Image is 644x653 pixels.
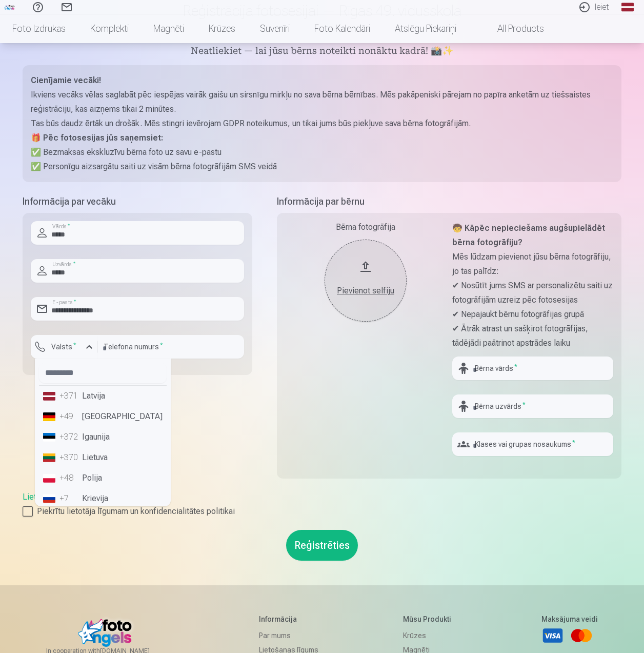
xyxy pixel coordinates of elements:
[302,14,383,43] a: Foto kalendāri
[59,451,80,464] div: +370
[31,145,613,160] p: ✅ Bezmaksas ekskluzīvu bērna foto uz savu e-pastu
[39,386,167,406] li: Latvija
[403,628,457,643] a: Krūzes
[31,88,613,116] p: Ikviens vecāks vēlas saglabāt pēc iespējas vairāk gaišu un sirsnīgu mirkļu no sava bērna bērnības...
[39,468,167,488] li: Polija
[59,431,80,443] div: +372
[403,614,457,624] h5: Mūsu produkti
[452,223,605,247] strong: 🧒 Kāpēc nepieciešams augšupielādēt bērna fotogrāfiju?
[383,14,469,43] a: Atslēgu piekariņi
[335,285,396,297] div: Pievienot selfiju
[452,322,613,350] p: ✔ Ātrāk atrast un sašķirot fotogrāfijas, tādējādi paātrinot apstrādes laiku
[469,14,556,43] a: All products
[541,624,564,647] a: Visa
[452,279,613,307] p: ✔ Nosūtīt jums SMS ar personalizētu saiti uz fotogrāfijām uzreiz pēc fotosesijas
[286,530,358,561] button: Reģistrēties
[285,221,446,233] div: Bērna fotogrāfija
[4,4,15,10] img: /fa1
[59,410,80,423] div: +49
[196,14,248,43] a: Krūzes
[277,194,621,209] h5: Informācija par bērnu
[541,614,598,624] h5: Maksājuma veidi
[78,14,141,43] a: Komplekti
[325,240,407,322] button: Pievienot selfiju
[59,390,80,402] div: +371
[259,614,318,624] h5: Informācija
[59,492,80,505] div: +7
[141,14,196,43] a: Magnēti
[39,406,167,427] li: [GEOGRAPHIC_DATA]
[31,133,163,143] strong: 🎁 Pēc fotosesijas jūs saņemsiet:
[31,160,613,174] p: ✅ Personīgu aizsargātu saiti uz visām bērna fotogrāfijām SMS veidā
[570,624,593,647] a: Mastercard
[39,488,167,509] li: Krievija
[259,628,318,643] a: Par mums
[59,472,80,484] div: +48
[31,335,97,359] button: Valsts*
[23,492,88,502] a: Lietošanas līgums
[23,45,621,59] h5: Neatliekiet — lai jūsu bērns noteikti nonāktu kadrā! 📸✨
[31,75,101,85] strong: Cienījamie vecāki!
[39,427,167,447] li: Igaunija
[23,491,621,518] div: ,
[452,250,613,279] p: Mēs lūdzam pievienot jūsu bērna fotogrāfiju, jo tas palīdz:
[39,447,167,468] li: Lietuva
[452,307,613,322] p: ✔ Nepajaukt bērnu fotogrāfijas grupā
[23,505,621,518] label: Piekrītu lietotāja līgumam un konfidencialitātes politikai
[47,342,80,352] label: Valsts
[31,116,613,131] p: Tas būs daudz ērtāk un drošāk. Mēs stingri ievērojam GDPR noteikumus, un tikai jums būs piekļuve ...
[23,194,252,209] h5: Informācija par vecāku
[248,14,302,43] a: Suvenīri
